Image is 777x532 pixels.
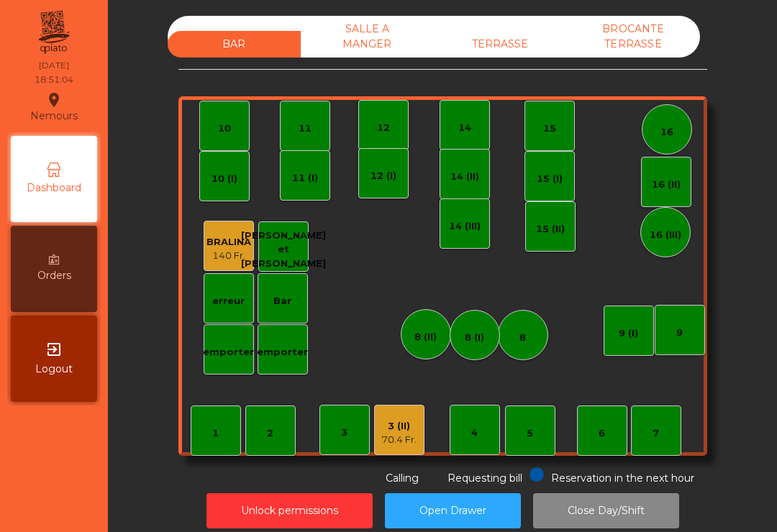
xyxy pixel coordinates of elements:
[471,426,478,440] div: 4
[267,426,273,441] div: 2
[551,472,694,485] span: Reservation in the next hour
[241,229,326,271] div: [PERSON_NAME] et [PERSON_NAME]
[599,426,605,441] div: 6
[385,493,521,528] button: Open Drawer
[381,433,417,447] div: 70.4 Fr.
[212,172,237,186] div: 10 (I)
[292,171,318,185] div: 11 (I)
[35,362,73,377] span: Logout
[168,31,301,58] div: BAR
[447,472,522,485] span: Requesting bill
[676,326,683,340] div: 9
[450,170,479,184] div: 14 (II)
[36,7,71,58] img: qpiato
[257,345,308,359] div: emporter
[273,294,291,308] div: Bar
[527,426,533,441] div: 5
[30,89,78,125] div: Nemours
[39,59,69,72] div: [DATE]
[465,331,484,345] div: 8 (I)
[37,268,71,283] span: Orders
[381,419,417,434] div: 3 (II)
[619,326,638,341] div: 9 (I)
[45,341,63,358] i: exit_to_app
[206,235,251,249] div: BRALINA
[414,330,437,344] div: 8 (II)
[533,493,679,528] button: Close Day/Shift
[543,121,556,136] div: 15
[536,222,565,237] div: 15 (II)
[212,294,245,308] div: erreur
[434,31,567,58] div: TERRASSE
[45,91,63,109] i: location_on
[386,472,419,485] span: Calling
[537,172,563,186] div: 15 (I)
[519,331,526,345] div: 8
[652,178,681,192] div: 16 (II)
[660,125,673,139] div: 16
[650,228,681,242] div: 16 (III)
[653,426,659,441] div: 7
[449,219,481,234] div: 14 (III)
[301,16,434,58] div: SALLE A MANGER
[212,426,219,441] div: 1
[27,180,81,196] span: Dashboard
[206,249,251,263] div: 140 Fr.
[299,121,312,136] div: 11
[377,121,390,135] div: 12
[203,345,254,359] div: emporter
[341,426,347,440] div: 3
[567,16,700,58] div: BROCANTE TERRASSE
[218,121,231,136] div: 10
[458,121,471,135] div: 14
[371,169,396,183] div: 12 (I)
[35,73,73,86] div: 18:51:04
[206,493,373,528] button: Unlock permissions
